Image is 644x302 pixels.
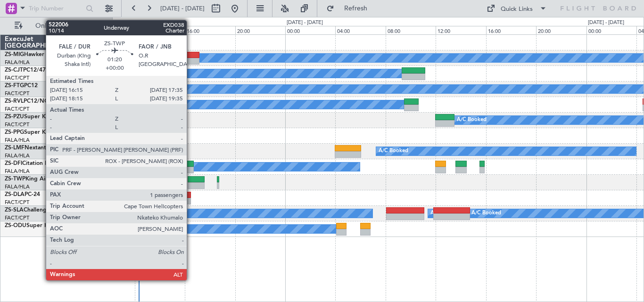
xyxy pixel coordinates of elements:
[5,52,63,57] a: ZS-MIGHawker 900XP
[5,183,30,190] a: FALA/HLA
[5,168,30,175] a: FALA/HLA
[5,130,24,135] span: ZS-PPG
[5,67,49,73] a: ZS-CJTPC12/47E
[486,26,536,34] div: 16:00
[5,161,68,166] a: ZS-DFICitation Mustang
[5,67,23,73] span: ZS-CJT
[5,192,40,197] a: ZS-DLAPC-24
[5,207,24,213] span: ZS-SLA
[185,26,235,34] div: 16:00
[588,19,624,27] div: [DATE] - [DATE]
[5,98,49,104] a: ZS-RVLPC12/NG
[25,23,99,29] span: Only With Activity
[386,26,436,34] div: 08:00
[5,114,76,120] a: ZS-PZUSuper King Air 200
[5,145,66,151] a: ZS-LMFNextant 400XTi
[379,144,408,158] div: A/C Booked
[5,223,26,229] span: ZS-ODU
[5,121,29,128] a: FACT/CPT
[5,161,22,166] span: ZS-DFI
[29,1,83,16] input: Trip Number
[5,130,76,135] a: ZS-PPGSuper King Air 200
[5,59,30,66] a: FALA/HLA
[501,5,533,14] div: Quick Links
[285,26,335,34] div: 00:00
[5,145,25,151] span: ZS-LMF
[287,19,323,27] div: [DATE] - [DATE]
[482,1,552,16] button: Quick Links
[336,5,376,12] span: Refresh
[5,207,64,213] a: ZS-SLAChallenger 350
[10,18,102,33] button: Only With Activity
[430,206,460,220] div: A/C Booked
[335,26,385,34] div: 04:00
[5,83,38,89] a: ZS-FTGPC12
[160,4,205,13] span: [DATE] - [DATE]
[235,26,285,34] div: 20:00
[5,192,25,197] span: ZS-DLA
[586,26,636,34] div: 00:00
[457,113,487,127] div: A/C Booked
[5,114,24,120] span: ZS-PZU
[471,206,501,220] div: A/C Booked
[5,176,25,182] span: ZS-TWP
[5,137,30,144] a: FALA/HLA
[5,176,59,182] a: ZS-TWPKing Air 260
[5,98,24,104] span: ZS-RVL
[536,26,586,34] div: 20:00
[322,1,379,16] button: Refresh
[135,26,185,34] div: 12:00
[114,19,150,27] div: [DATE] - [DATE]
[5,214,29,221] a: FACT/CPT
[436,26,486,34] div: 12:00
[5,152,30,159] a: FALA/HLA
[5,223,78,229] a: ZS-ODUSuper King Air 200
[5,90,29,97] a: FACT/CPT
[5,52,24,57] span: ZS-MIG
[5,74,29,82] a: FACT/CPT
[5,199,29,206] a: FACT/CPT
[111,160,140,174] div: A/C Booked
[5,83,24,89] span: ZS-FTG
[5,106,29,113] a: FACT/CPT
